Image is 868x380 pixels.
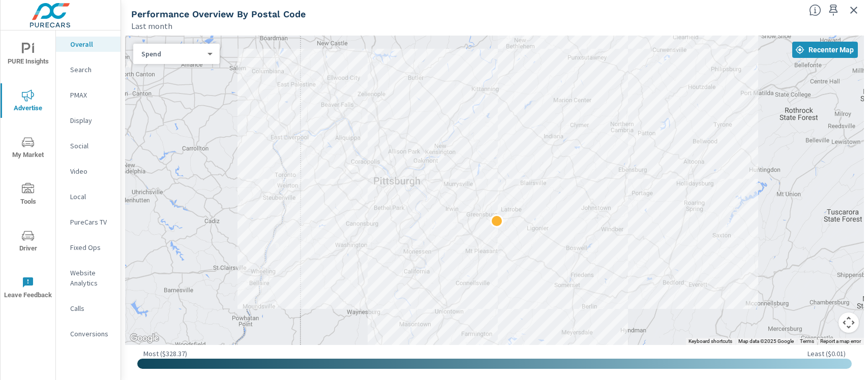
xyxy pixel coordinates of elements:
div: Spend [133,49,212,59]
div: PMAX [56,87,121,103]
p: PMAX [70,90,112,100]
span: Understand performance data by postal code. Individual postal codes can be selected and expanded ... [809,4,821,16]
button: Exit Fullscreen [846,2,862,18]
a: Open this area in Google Maps (opens a new window) [128,332,161,345]
a: Report a map error [820,338,861,344]
div: Display [56,113,121,128]
div: PureCars TV [56,214,121,230]
p: Search [70,65,112,75]
span: Tools [4,183,52,208]
p: Calls [70,303,112,313]
div: Overall [56,37,121,52]
span: Save this to your personalized report [825,2,842,18]
div: Fixed Ops [56,240,121,255]
button: Map camera controls [839,312,859,333]
p: Display [70,115,112,125]
span: Leave Feedback [4,276,52,301]
span: My Market [4,136,52,161]
img: Google [128,332,161,345]
div: Video [56,164,121,179]
p: Conversions [70,329,112,339]
p: Least ( $0.01 ) [807,349,846,358]
p: Website Analytics [70,268,112,288]
div: Conversions [56,326,121,341]
button: Keyboard shortcuts [689,338,732,345]
div: Website Analytics [56,265,121,291]
h5: Performance Overview By Postal Code [131,9,306,19]
span: Map data ©2025 Google [738,338,794,344]
p: Overall [70,39,112,49]
span: Recenter Map [796,45,854,54]
p: Last month [131,20,172,32]
div: Social [56,138,121,153]
button: Recenter Map [792,42,858,58]
p: Spend [141,49,203,58]
span: Driver [4,230,52,255]
p: Most ( $328.37 ) [143,349,187,358]
p: Video [70,166,112,176]
span: PURE Insights [4,43,52,68]
a: Terms [800,338,814,344]
p: PureCars TV [70,217,112,227]
span: Advertise [4,89,52,114]
div: Local [56,189,121,204]
p: Social [70,141,112,151]
p: Local [70,192,112,202]
p: Fixed Ops [70,242,112,252]
div: nav menu [1,30,55,311]
div: Search [56,62,121,77]
div: Calls [56,301,121,316]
